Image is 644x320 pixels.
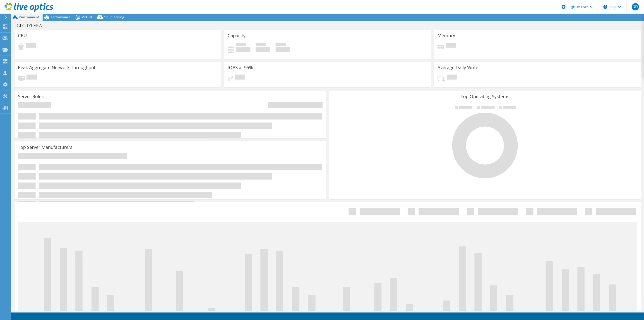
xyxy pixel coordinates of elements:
h3: Average Daily Write [437,65,478,70]
h3: CPU [18,33,27,38]
h1: GLC-TYLERW [15,23,50,28]
span: Pending [235,75,245,81]
h3: Top Operating Systems [333,94,637,99]
span: Free [256,43,266,47]
span: Cloud Pricing [103,15,124,19]
span: Pending [26,75,37,81]
h3: Capacity [228,33,246,38]
h4: 0 GiB [256,47,270,52]
span: Pending [26,43,36,49]
h3: Memory [437,33,455,38]
span: Virtual [82,15,92,19]
h3: Server Roles [18,94,44,99]
span: Pending [446,43,456,49]
span: Used [236,43,246,47]
h3: Top Server Manufacturers [18,145,72,150]
span: Pending [447,75,457,81]
h3: Peak Aggregate Network Throughput [18,65,96,70]
span: Performance [50,15,70,19]
h4: 0 GiB [236,47,250,52]
span: Total [276,43,286,47]
span: Environment [19,15,39,19]
h3: IOPS at 95% [228,65,253,70]
svg: \n [603,5,608,9]
span: GD [632,3,639,10]
h4: 0 GiB [276,47,290,52]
